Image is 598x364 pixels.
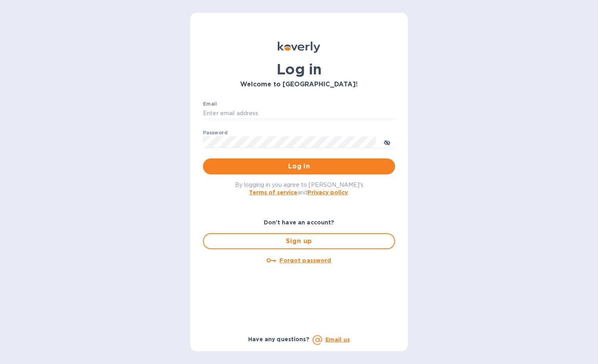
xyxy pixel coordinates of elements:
h1: Log in [203,61,395,78]
label: Email [203,102,217,106]
span: Log in [209,162,389,171]
button: Sign up [203,233,395,249]
button: toggle password visibility [379,134,395,150]
a: Email us [325,336,350,343]
button: Log in [203,158,395,174]
h3: Welcome to [GEOGRAPHIC_DATA]! [203,81,395,88]
a: Privacy policy [307,189,348,196]
b: Don't have an account? [264,219,335,226]
input: Enter email address [203,108,395,120]
u: Forgot password [279,257,331,264]
label: Password [203,130,227,135]
a: Terms of service [249,189,297,196]
img: Koverly [278,42,320,53]
b: Have any questions? [248,336,309,342]
span: By logging in you agree to [PERSON_NAME]'s and . [235,182,363,196]
span: Sign up [210,236,388,246]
